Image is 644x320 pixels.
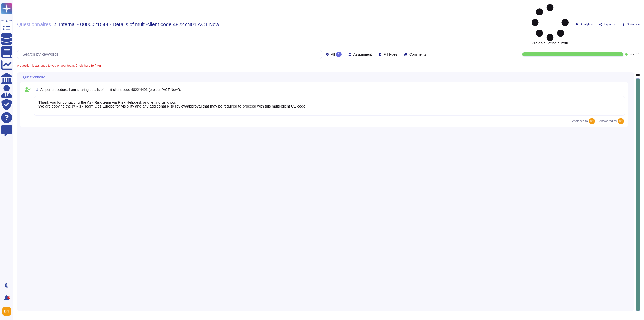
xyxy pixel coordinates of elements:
[23,75,45,79] span: Questionnaire
[589,118,595,124] img: user
[20,50,322,59] input: Search by keywords
[75,64,101,67] b: Click here to filter
[34,96,625,116] textarea: Thank you for contacting the Ask Risk team via Risk Helpdesk and letting us know. We are copying ...
[575,22,593,26] button: Analytics
[40,88,181,92] span: As per procedure, I am sharing details of multi-client code 4822YN01 (project "ACT Now”):
[581,23,593,26] span: Analytics
[2,307,11,316] img: user
[532,4,569,45] span: Pre-calculating autofill
[353,53,372,56] span: Assignment
[384,53,397,56] span: Fill types
[604,23,613,26] span: Export
[17,22,51,27] span: Questionnaires
[17,64,101,67] span: A question is assigned to you or your team.
[629,53,635,56] span: Done:
[599,120,617,123] span: Answered by
[331,53,335,56] span: All
[59,22,219,27] span: Internal - 0000021548 - Details of multi-client code 4822YN01 ACT Now
[627,23,637,26] span: Options
[7,296,10,299] div: 9+
[618,118,624,124] img: user
[572,118,597,124] span: Assigned to
[1,306,15,317] button: user
[34,88,38,91] span: 1
[636,53,640,56] span: 1 / 1
[336,52,342,57] div: 1
[409,53,426,56] span: Comments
